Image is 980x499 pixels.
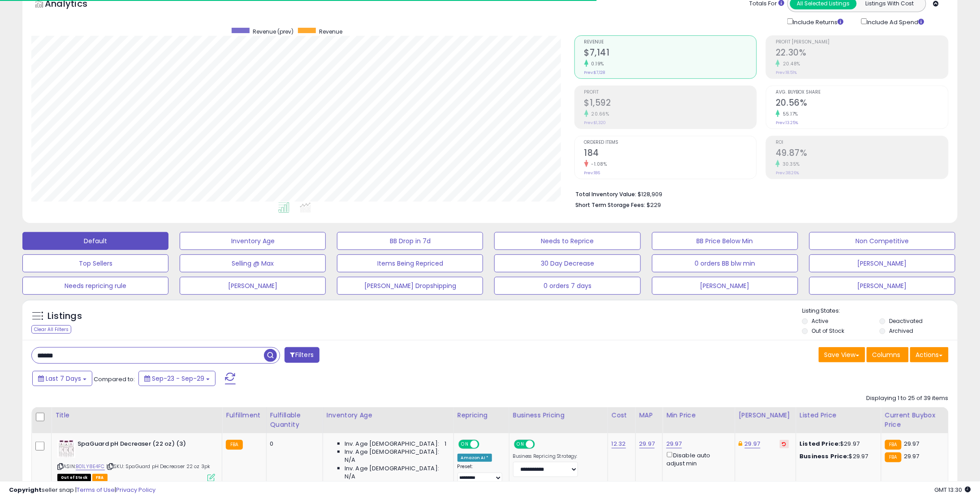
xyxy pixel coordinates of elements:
small: 55.17% [780,111,798,117]
span: 29.97 [904,439,920,448]
button: Actions [910,347,949,362]
span: All listings that are currently out of stock and unavailable for purchase on Amazon [57,474,91,482]
label: Archived [889,327,913,335]
button: 30 Day Decrease [494,254,640,272]
span: Revenue [584,40,757,45]
span: Profit [PERSON_NAME] [776,40,948,45]
button: Filters [285,347,319,363]
strong: Copyright [9,486,42,494]
h2: $7,141 [584,47,757,60]
div: Amazon AI * [458,454,492,462]
span: Last 7 Days [46,374,81,383]
label: Deactivated [889,317,923,325]
span: ON [515,441,526,448]
span: Columns [872,350,901,359]
span: Avg. Buybox Share [776,90,948,95]
span: OFF [478,441,492,448]
span: | SKU: SpaGuard pH Decreaser 22 oz 3pk [106,463,210,470]
button: BB Drop in 7d [337,232,483,250]
small: FBA [885,452,902,462]
span: Inv. Age [DEMOGRAPHIC_DATA]: [345,448,439,456]
a: 29.97 [666,439,682,448]
div: Include Returns [781,17,855,26]
h2: 20.56% [776,98,948,110]
div: ASIN: [57,440,215,481]
button: [PERSON_NAME] [809,254,955,272]
small: Prev: 18.51% [776,70,797,75]
button: Needs to Reprice [494,232,640,250]
b: Business Price: [800,452,849,460]
span: N/A [345,473,355,481]
button: [PERSON_NAME] [180,277,326,295]
div: Title [55,411,218,420]
b: Listed Price: [800,439,841,448]
small: Prev: 13.25% [776,120,798,125]
span: Inv. Age [DEMOGRAPHIC_DATA]: [345,465,439,473]
a: Terms of Use [77,486,115,494]
button: Sep-23 - Sep-29 [138,371,216,386]
span: Compared to: [94,375,135,383]
div: Min Price [666,411,731,420]
button: Inventory Age [180,232,326,250]
div: Listed Price [800,411,877,420]
small: -1.08% [588,161,607,168]
div: seller snap | | [9,486,155,495]
div: Inventory Age [327,411,450,420]
button: Needs repricing rule [22,277,168,295]
span: Ordered Items [584,140,757,145]
div: Include Ad Spend [855,17,939,26]
button: Items Being Repriced [337,254,483,272]
button: Save View [819,347,865,362]
b: Total Inventory Value: [576,190,637,198]
span: $229 [647,201,661,209]
span: Inv. Age [DEMOGRAPHIC_DATA]-180: [345,481,447,497]
button: Top Sellers [22,254,168,272]
span: 2025-10-7 13:30 GMT [935,486,971,494]
small: 30.35% [780,161,800,168]
small: 0.19% [588,60,604,67]
button: Default [22,232,168,250]
div: Fulfillment [226,411,262,420]
a: B01LY8E4FC [76,463,105,470]
div: Fulfillable Quantity [270,411,319,430]
button: BB Price Below Min [652,232,798,250]
div: $29.97 [800,452,874,460]
div: Business Pricing [513,411,604,420]
div: Disable auto adjust min [666,450,728,468]
span: ON [459,441,471,448]
span: N/A [345,456,355,464]
div: Preset: [458,464,502,484]
a: 12.32 [612,439,626,448]
span: OFF [534,441,548,448]
h5: Listings [47,310,82,323]
div: $29.97 [800,440,874,448]
a: 29.97 [639,439,655,448]
p: Listing States: [802,307,958,315]
label: Business Repricing Strategy: [513,453,578,460]
button: Selling @ Max [180,254,326,272]
img: 41NmOy58dtL._SL40_.jpg [57,440,75,458]
h2: 22.30% [776,47,948,60]
b: Short Term Storage Fees: [576,201,646,209]
small: 20.66% [588,111,609,117]
li: $128,909 [576,188,942,199]
span: Revenue (prev) [253,28,294,35]
span: FBA [92,474,108,482]
button: Columns [867,347,909,362]
span: Revenue [319,28,342,35]
h2: 49.87% [776,148,948,160]
button: Last 7 Days [32,371,92,386]
button: 0 orders 7 days [494,277,640,295]
label: Out of Stock [812,327,844,335]
div: Current Buybox Price [885,411,945,430]
span: Sep-23 - Sep-29 [152,374,204,383]
button: [PERSON_NAME] Dropshipping [337,277,483,295]
div: Displaying 1 to 25 of 39 items [867,394,949,403]
small: Prev: $1,320 [584,120,606,125]
small: Prev: 38.26% [776,170,799,176]
button: 0 orders BB blw min [652,254,798,272]
label: Active [812,317,828,325]
small: FBA [885,440,902,450]
span: Profit [584,90,757,95]
h2: 184 [584,148,757,160]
